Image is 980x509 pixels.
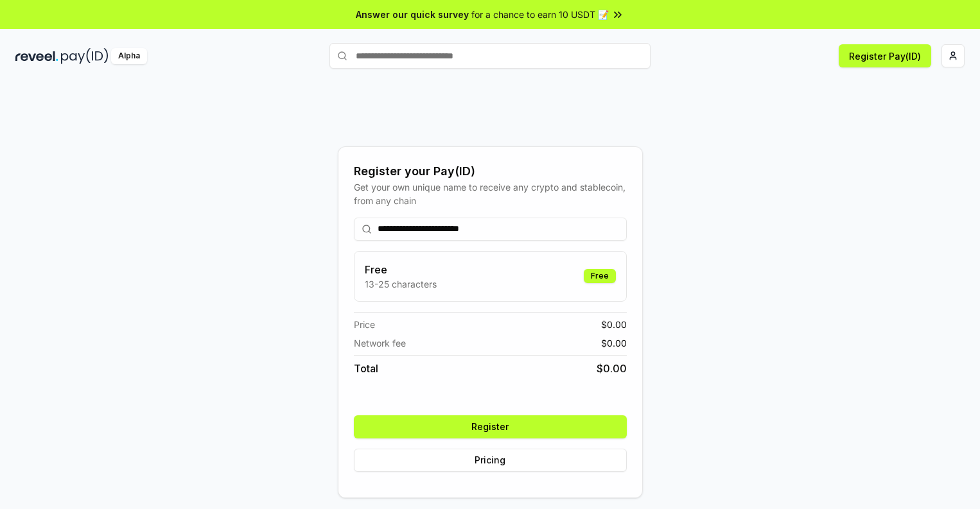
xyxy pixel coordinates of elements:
[354,180,627,207] div: Get your own unique name to receive any crypto and stablecoin, from any chain
[354,162,627,180] div: Register your Pay(ID)
[61,48,109,64] img: pay_id
[356,8,469,21] span: Answer our quick survey
[354,449,627,472] button: Pricing
[601,336,627,350] span: $ 0.00
[584,269,616,283] div: Free
[111,48,147,64] div: Alpha
[15,48,58,64] img: reveel_dark
[597,361,627,376] span: $ 0.00
[471,8,609,21] span: for a chance to earn 10 USDT 📝
[354,361,378,376] span: Total
[839,44,931,67] button: Register Pay(ID)
[365,262,437,277] h3: Free
[354,415,627,438] button: Register
[354,336,406,350] span: Network fee
[365,277,437,291] p: 13-25 characters
[601,318,627,331] span: $ 0.00
[354,318,375,331] span: Price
